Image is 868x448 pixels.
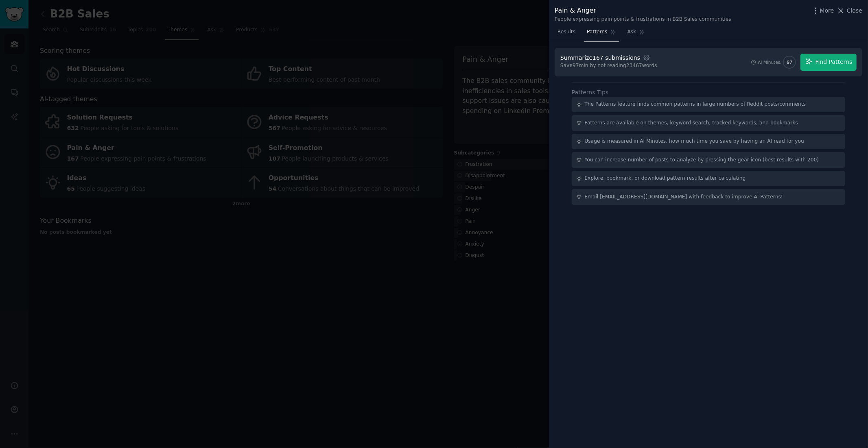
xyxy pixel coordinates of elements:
span: Close [847,7,862,15]
span: More [820,7,834,15]
div: The Patterns feature finds common patterns in large numbers of Reddit posts/comments [585,101,806,108]
div: People expressing pain points & frustrations in B2B Sales communities [555,16,731,23]
div: Pain & Anger [555,6,731,16]
span: Find Patterns [816,58,853,66]
span: Patterns [587,28,607,36]
label: Patterns Tips [572,89,608,96]
span: Results [558,28,575,36]
span: Ask [627,28,636,36]
div: Summarize 167 submissions [560,54,640,62]
span: 97 [787,59,792,65]
button: Close [837,7,862,15]
div: AI Minutes: [758,59,782,65]
div: Patterns are available on themes, keyword search, tracked keywords, and bookmarks [585,120,798,127]
div: Save 97 min by not reading 23467 words [560,62,657,70]
button: More [811,7,834,15]
div: Usage is measured in AI Minutes, how much time you save by having an AI read for you [585,138,805,145]
div: Email [EMAIL_ADDRESS][DOMAIN_NAME] with feedback to improve AI Patterns! [585,194,783,201]
button: Find Patterns [800,54,857,71]
a: Patterns [584,26,619,42]
a: Results [555,26,578,42]
div: You can increase number of posts to analyze by pressing the gear icon (best results with 200) [585,157,819,164]
a: Ask [625,26,648,42]
div: Explore, bookmark, or download pattern results after calculating [585,175,746,182]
